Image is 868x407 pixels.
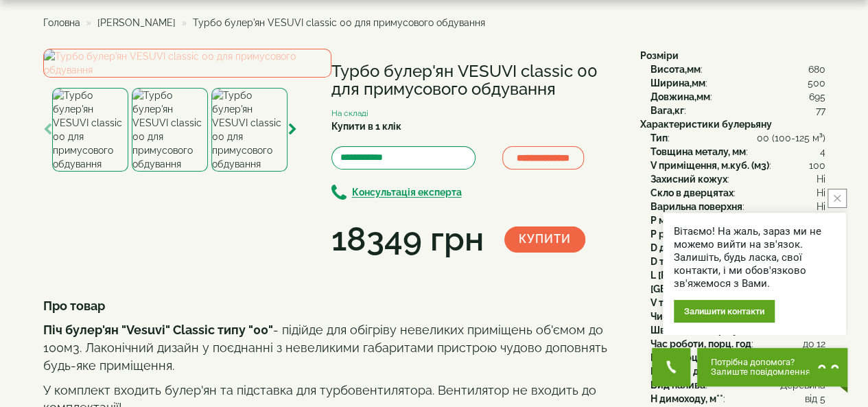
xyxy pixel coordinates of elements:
b: D топки, мм [650,256,705,267]
span: Ні [817,172,825,186]
div: : [650,310,825,323]
div: : [650,392,825,406]
div: : [650,255,825,268]
b: Швидкість нагріву пов., м3/хв [650,325,793,336]
b: Скло в дверцятах [650,187,734,198]
div: : [650,241,825,255]
span: Ні [817,186,825,200]
img: Турбо булер'ян VESUVI classic 00 для примусового обдування [52,88,128,172]
span: 100 [809,159,825,172]
button: Chat button [697,348,847,386]
div: : [650,172,825,186]
div: : [650,76,825,90]
span: 680 [808,62,825,76]
a: Головна [43,17,80,28]
b: Витрати дров, м3/міс* [650,366,758,377]
button: Get Call button [652,348,690,386]
h1: Турбо булер'ян VESUVI classic 00 для примусового обдування [331,62,620,99]
div: : [650,213,825,227]
div: : [650,337,825,351]
b: Ширина,мм [650,78,705,89]
b: Варильна поверхня [650,201,742,212]
b: Довжина,мм [650,91,710,102]
b: P максимальна, кВт [650,215,743,226]
div: : [650,364,825,378]
b: P робоча, кВт [650,229,714,240]
b: H димоходу, м** [650,393,723,404]
b: Консультація експерта [352,187,462,198]
small: На складі [331,108,368,118]
div: 18349 грн [331,216,484,263]
span: до 12 [803,337,825,351]
div: : [650,145,825,159]
div: : [650,378,825,392]
b: V топки, л [650,297,696,308]
div: : [650,62,825,76]
label: Купити в 1 клік [331,119,401,133]
b: Вид палива [650,380,705,391]
b: Характеристики булерьяну [640,119,772,130]
div: : [650,351,825,364]
b: D димоходу, мм [650,242,723,253]
span: 77 [816,104,825,117]
div: : [650,186,825,200]
div: : [650,296,825,310]
div: : [650,131,825,145]
b: Вага,кг [650,105,684,116]
b: Висота,мм [650,64,701,75]
img: Турбо булер'ян VESUVI classic 00 для примусового обдування [132,88,208,172]
span: від 5 [805,392,825,406]
b: Товщина металу, мм [650,146,746,157]
b: V приміщення, м.куб. (м3) [650,160,769,171]
div: Залишити контакти [674,300,775,323]
div: : [650,227,825,241]
button: Купити [504,226,585,253]
span: 4 [820,145,825,159]
b: Число труб x D труб, мм [650,311,762,322]
b: Тип [650,132,668,143]
div: : [650,200,825,213]
b: Про товар [43,299,105,313]
div: : [650,90,825,104]
b: L [PERSON_NAME], [GEOGRAPHIC_DATA] [650,270,747,294]
a: [PERSON_NAME] [97,17,176,28]
span: 500 [808,76,825,90]
div: Вітаємо! На жаль, зараз ми не можемо вийти на зв'язок. Залишіть, будь ласка, свої контакти, і ми ... [674,225,835,290]
b: Захисний кожух [650,174,727,185]
button: close button [828,189,847,208]
div: : [650,323,825,337]
div: : [650,268,825,296]
div: : [650,159,825,172]
div: : [650,104,825,117]
span: 695 [809,90,825,104]
b: Вага порції дров, кг [650,352,742,363]
span: Турбо булер'ян VESUVI classic 00 для примусового обдування [193,17,485,28]
b: Час роботи, порц. год [650,338,751,349]
img: Турбо булер'ян VESUVI classic 00 для примусового обдування [43,49,331,78]
b: Розміри [640,50,679,61]
span: Потрібна допомога? [711,358,810,367]
b: Піч булер'ян "Vesuvi" Classic типу "00" [43,323,273,337]
span: Залиште повідомлення [711,367,810,377]
span: 00 (100-125 м³) [757,131,825,145]
p: - підійде для обігріву невеликих приміщень об'ємом до 100м3. Лаконічний дизайн у поєднанні з неве... [43,321,620,374]
img: Турбо булер'ян VESUVI classic 00 для примусового обдування [211,88,288,172]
